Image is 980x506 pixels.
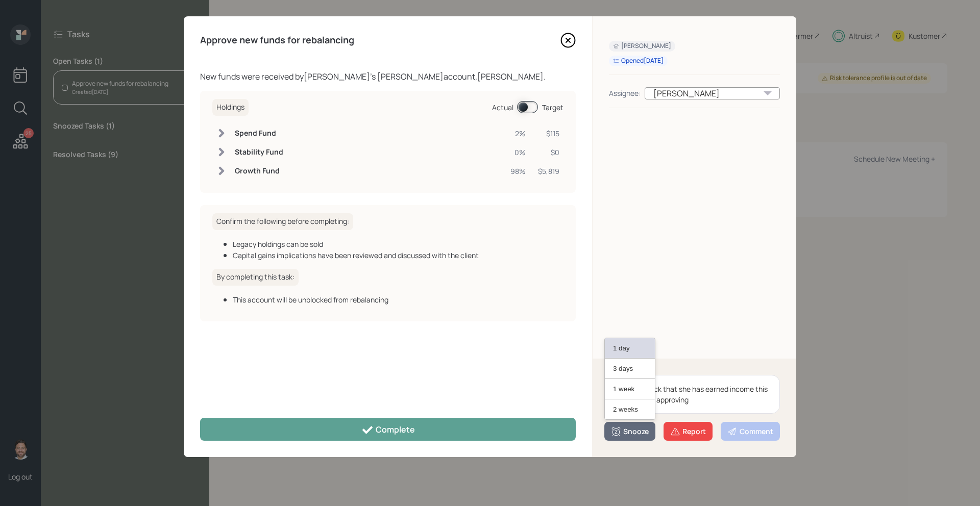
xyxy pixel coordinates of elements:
[212,99,249,116] h6: Holdings
[609,375,780,414] textarea: Double check that she has earned income this year before approving
[605,359,655,379] button: 3 days
[605,338,655,359] button: 1 day
[200,35,354,46] h4: Approve new funds for rebalancing
[613,57,664,65] div: Opened [DATE]
[212,269,299,286] h6: By completing this task:
[492,102,513,113] div: Actual
[235,148,283,157] h6: Stability Fund
[645,87,780,99] div: [PERSON_NAME]
[538,128,559,139] div: $115
[212,213,353,230] h6: Confirm the following before completing:
[609,88,641,98] div: Assignee:
[727,426,773,437] div: Comment
[233,250,563,261] div: Capital gains implications have been reviewed and discussed with the client
[721,422,780,441] button: Comment
[510,166,526,176] div: 98%
[613,42,671,50] div: [PERSON_NAME]
[664,422,713,441] button: Report
[538,166,559,176] div: $5,819
[670,426,706,437] div: Report
[235,167,283,175] h6: Growth Fund
[233,294,563,305] div: This account will be unblocked from rebalancing
[605,399,655,419] button: 2 weeks
[538,147,559,158] div: $0
[235,129,283,138] h6: Spend Fund
[510,128,526,139] div: 2%
[200,70,576,83] div: New funds were received by [PERSON_NAME] 's [PERSON_NAME] account, [PERSON_NAME] .
[542,102,563,113] div: Target
[605,379,655,399] button: 1 week
[611,426,649,437] div: Snooze
[604,422,655,441] button: Snooze
[361,424,415,436] div: Complete
[510,147,526,158] div: 0%
[200,418,576,441] button: Complete
[233,239,563,249] div: Legacy holdings can be sold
